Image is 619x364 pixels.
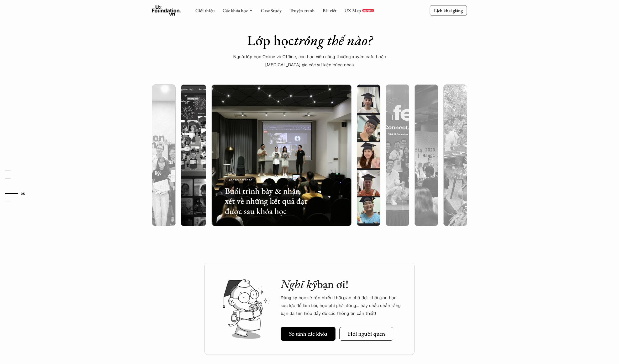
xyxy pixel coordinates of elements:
h1: Lớp học [218,32,401,49]
p: Lịch khai giảng [434,7,463,13]
a: Truyện tranh [290,7,315,13]
a: UX Map [344,7,361,13]
a: Case Study [261,7,282,13]
a: Lịch khai giảng [430,5,467,15]
a: Giới thiệu [195,7,215,13]
p: Ngoài lớp học Online và Offline, các học viên cũng thường xuyên cafe hoặc [MEDICAL_DATA] gia các ... [230,53,389,69]
h5: Hỏi người quen [348,330,385,337]
em: trông thế nào? [294,31,372,49]
a: So sánh các khóa [281,327,335,341]
p: Thesis defense [229,178,252,182]
a: Bài viết [323,7,337,13]
h5: So sánh các khóa [289,330,327,337]
p: REPORT [363,9,373,12]
em: Nghĩ kỹ [281,276,317,291]
a: Các khóa học [223,7,248,13]
p: Đăng ký học sẽ tốn nhiều thời gian chờ đợi, thời gian học, sức lực để làm bài, học phí phải đóng.... [281,294,404,318]
a: 05 [5,190,30,197]
strong: 05 [21,191,25,195]
h3: Buổi trình bày & nhận xét về những kết quả đạt được sau khóa học [225,186,309,216]
h2: bạn ơi! [281,277,404,291]
a: Hỏi người quen [339,327,393,341]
